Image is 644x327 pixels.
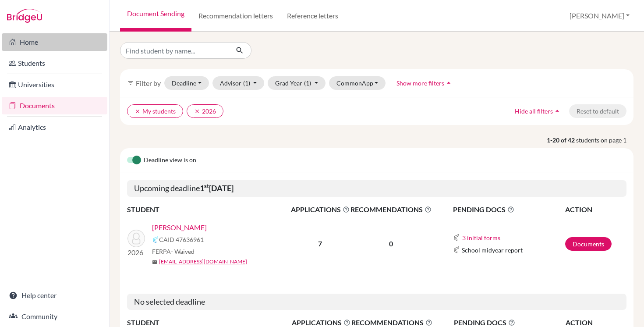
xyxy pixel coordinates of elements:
button: [PERSON_NAME] [566,7,633,24]
p: 0 [350,238,432,249]
img: Bridge-U [7,9,42,23]
span: (1) [243,79,250,87]
a: [EMAIL_ADDRESS][DOMAIN_NAME] [159,258,247,266]
span: (1) [304,79,311,87]
i: clear [134,108,141,114]
a: Community [2,308,107,325]
i: clear [194,108,200,114]
button: Grad Year(1) [268,76,326,90]
span: Hide all filters [515,107,553,115]
span: School midyear report [462,245,523,255]
th: ACTION [565,204,626,215]
sup: st [204,182,209,189]
strong: 1-20 of 42 [547,135,576,145]
th: STUDENT [127,204,290,215]
a: Analytics [2,118,107,136]
button: clear2026 [187,104,223,118]
a: Students [2,54,107,72]
span: CAID 47636961 [159,235,204,244]
button: CommonApp [329,76,386,90]
a: Documents [2,97,107,114]
a: Universities [2,76,107,93]
button: Reset to default [569,104,626,118]
h5: Upcoming deadline [127,180,626,197]
p: 2026 [127,247,145,258]
span: Deadline view is on [144,155,196,166]
b: 7 [318,239,322,248]
a: [PERSON_NAME] [152,222,207,233]
span: APPLICATIONS [291,204,350,215]
button: Advisor(1) [212,76,265,90]
img: Common App logo [152,236,159,243]
button: Show more filtersarrow_drop_up [389,76,460,90]
span: - Waived [171,248,195,255]
button: Hide all filtersarrow_drop_up [507,104,569,118]
i: filter_list [127,79,134,86]
img: Common App logo [453,234,460,241]
img: Common App logo [453,246,460,253]
button: clearMy students [127,104,183,118]
a: Documents [565,237,612,251]
span: students on page 1 [576,135,633,145]
span: RECOMMENDATIONS [350,204,432,215]
a: Home [2,33,107,51]
span: FERPA [152,247,195,256]
span: mail [152,259,157,265]
input: Find student by name... [120,42,229,59]
a: Help center [2,287,107,304]
i: arrow_drop_up [444,78,453,87]
h5: No selected deadline [127,294,626,310]
span: PENDING DOCS [453,204,565,215]
span: Filter by [136,79,161,87]
img: SHARMA, Aryan [127,230,145,247]
button: Deadline [164,76,209,90]
i: arrow_drop_up [553,107,562,115]
span: Show more filters [396,79,444,87]
button: 3 initial forms [462,233,501,243]
b: 1 [DATE] [200,183,234,193]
